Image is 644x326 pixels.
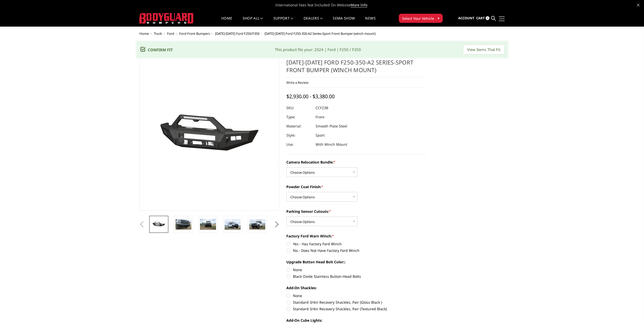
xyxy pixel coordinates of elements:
[365,17,375,26] a: News
[286,80,308,85] a: Write a Review
[458,11,474,25] a: Account
[225,219,241,230] img: 2023-2025 Ford F250-350-A2 Series-Sport Front Bumper (winch mount)
[316,112,324,122] dd: Front
[200,219,216,230] img: 2023-2025 Ford F250-350-A2 Series-Sport Front Bumper (winch mount)
[476,16,485,20] span: Cart
[286,112,312,122] dt: Type:
[333,17,355,26] a: SEMA Show
[148,47,173,52] span: Confirm Fit
[286,306,426,312] label: Standard 3/4in Recovery Shackles, Pair (Textured Black)
[265,31,376,36] span: [DATE]-[DATE] Ford F250-350-A2 Series-Sport Front Bumper (winch mount)
[476,11,489,25] a: Cart 0
[458,16,474,20] span: Account
[286,318,426,323] label: Add-On Cube Lights:
[286,122,312,131] dt: Material:
[175,219,191,230] img: 2023-2025 Ford F250-350-A2 Series-Sport Front Bumper (winch mount)
[179,31,210,36] a: Ford Front Bumpers
[286,184,426,189] label: Powder Coat Finish:
[351,3,367,8] a: More Info
[286,267,426,272] label: None
[286,233,426,239] label: Factory Ford Warn Winch:
[275,47,361,53] div: This product fits your: 2024 | Ford | F250 / F350
[286,58,426,77] h1: [DATE]-[DATE] Ford F250-350-A2 Series-Sport Front Bumper (winch mount)
[249,219,265,230] img: 2023-2025 Ford F250-350-A2 Series-Sport Front Bumper (winch mount)
[286,274,426,279] label: Black Oxide Stainless Button-Head Bolts
[167,31,174,36] a: Ford
[286,93,335,100] span: $2,930.00 - $3,380.00
[286,209,426,214] label: Parking Sensor Cutouts:
[286,159,426,165] label: Camera Relocation Bundle:
[316,131,325,140] dd: Sport
[286,293,426,298] label: None
[286,241,426,247] label: Yes - Has Factory Ford Winch
[243,17,263,26] a: shop all
[399,14,443,23] button: Select Your Vehicle
[486,16,489,20] span: 0
[286,131,312,140] dt: Style:
[215,31,259,36] a: [DATE]-[DATE] Ford F250/F350
[304,17,323,26] a: Dealers
[139,13,194,24] img: BODYGUARD BUMPERS
[316,122,347,131] dd: Smooth Plate Steel
[286,259,426,265] label: Upgrade Button Head Bolt Color::
[463,45,504,54] input: View Items That Fit
[402,16,434,21] span: Select Your Vehicle
[273,17,293,26] a: Support
[154,31,162,36] a: Truck
[438,15,439,21] span: ▾
[286,140,312,149] dt: Use:
[139,31,149,36] a: Home
[286,248,426,253] label: No - Does Not Have Factory Ford Winch
[286,103,312,112] dt: SKU:
[273,221,280,228] button: Next
[286,285,426,290] label: Add-On Shackles:
[316,103,328,112] dd: CCF23B
[139,58,279,211] a: 2023-2025 Ford F250-350-A2 Series-Sport Front Bumper (winch mount)
[221,17,232,26] a: Home
[286,300,426,305] label: Standard 3/4in Recovery Shackles, Pair (Gloss Black )
[316,140,347,149] dd: With Winch Mount
[138,221,146,228] button: Previous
